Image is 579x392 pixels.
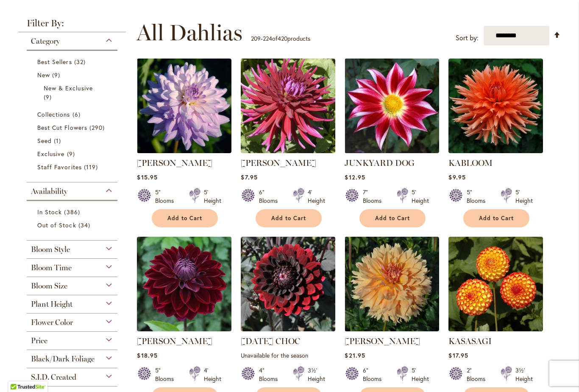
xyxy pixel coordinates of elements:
span: Best Cut Flowers [37,123,87,132]
a: [PERSON_NAME] [241,158,316,168]
span: 1 [54,136,63,145]
span: S.I.D. Created [31,372,76,382]
span: $12.95 [345,173,365,181]
span: 9 [44,92,54,101]
span: 9 [52,70,62,79]
div: 5' Height [412,188,429,205]
img: KARMEL KORN [345,237,439,331]
span: Category [31,36,60,46]
strong: Filter By: [18,19,126,32]
p: Unavailable for the season [241,351,335,359]
span: Availability [31,187,67,196]
div: 4' Height [308,188,325,205]
span: Exclusive [37,150,64,158]
a: KASASAGI [448,325,543,333]
span: Add to Cart [167,215,202,222]
span: 34 [78,221,92,230]
button: Add to Cart [256,209,322,227]
a: KAISHA LEA [137,325,231,333]
label: Sort by: [456,30,479,46]
a: KABLOOM [448,158,493,168]
button: Add to Cart [463,209,529,227]
span: New & Exclusive [44,84,93,92]
span: $9.95 [448,173,465,181]
span: Staff Favorites [37,163,82,171]
a: JORDAN NICOLE [137,147,231,155]
img: JUANITA [241,59,335,153]
span: Flower Color [31,318,73,327]
a: [PERSON_NAME] [137,158,212,168]
a: [PERSON_NAME] [345,336,420,346]
span: 9 [67,149,77,158]
div: 5' Height [204,188,221,205]
a: Out of Stock 34 [37,221,109,230]
div: 3½' Height [515,366,533,383]
a: [PERSON_NAME] [137,336,212,346]
div: 5" Blooms [467,188,490,205]
a: Exclusive [37,149,109,158]
span: Add to Cart [479,215,514,222]
a: In Stock 386 [37,207,109,216]
span: Add to Cart [271,215,306,222]
span: 32 [74,57,88,66]
div: 5' Height [412,366,429,383]
a: KARMA CHOC [241,325,335,333]
a: Seed [37,136,109,145]
div: 5' Height [515,188,533,205]
a: JUANITA [241,147,335,155]
p: - of products [251,32,310,45]
a: Best Sellers [37,57,109,66]
span: 119 [84,162,100,171]
div: 2" Blooms [467,366,490,383]
span: Price [31,336,47,345]
a: Staff Favorites [37,162,109,171]
span: Black/Dark Foliage [31,354,95,364]
a: KARMEL KORN [345,325,439,333]
img: KABLOOM [448,59,543,153]
a: New [37,70,109,79]
a: KABLOOM [448,147,543,155]
span: In Stock [37,208,62,216]
span: $17.95 [448,351,468,359]
a: Best Cut Flowers [37,123,109,132]
span: $7.95 [241,173,257,181]
button: Add to Cart [152,209,218,227]
div: 3½' Height [308,366,325,383]
span: Collections [37,110,70,118]
div: 5" Blooms [155,188,179,205]
span: Plant Height [31,300,72,309]
span: 290 [89,123,107,132]
span: Bloom Size [31,281,67,291]
a: JUNKYARD DOG [345,158,415,168]
span: Bloom Style [31,245,70,254]
div: 5" Blooms [155,366,179,383]
div: 7" Blooms [363,188,387,205]
div: 4" Blooms [259,366,283,383]
span: 6 [72,110,83,119]
span: Seed [37,137,52,145]
img: KAISHA LEA [137,237,231,331]
span: 224 [263,34,272,42]
span: $21.95 [345,351,365,359]
div: 6" Blooms [259,188,283,205]
span: Bloom Time [31,263,72,272]
span: All Dahlias [136,20,242,45]
img: KASASAGI [448,237,543,331]
span: 209 [251,34,261,42]
a: KASASAGI [448,336,492,346]
span: Add to Cart [375,215,410,222]
img: KARMA CHOC [241,237,335,331]
a: [DATE] CHOC [241,336,300,346]
iframe: Launch Accessibility Center [6,362,30,386]
a: JUNKYARD DOG [345,147,439,155]
a: New &amp; Exclusive [44,84,103,101]
a: Collections [37,110,109,119]
div: 6" Blooms [363,366,387,383]
span: New [37,71,50,79]
span: Best Sellers [37,58,72,66]
div: 4' Height [204,366,221,383]
span: 420 [278,34,287,42]
span: $18.95 [137,351,157,359]
img: JUNKYARD DOG [345,59,439,153]
span: $15.95 [137,173,157,181]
